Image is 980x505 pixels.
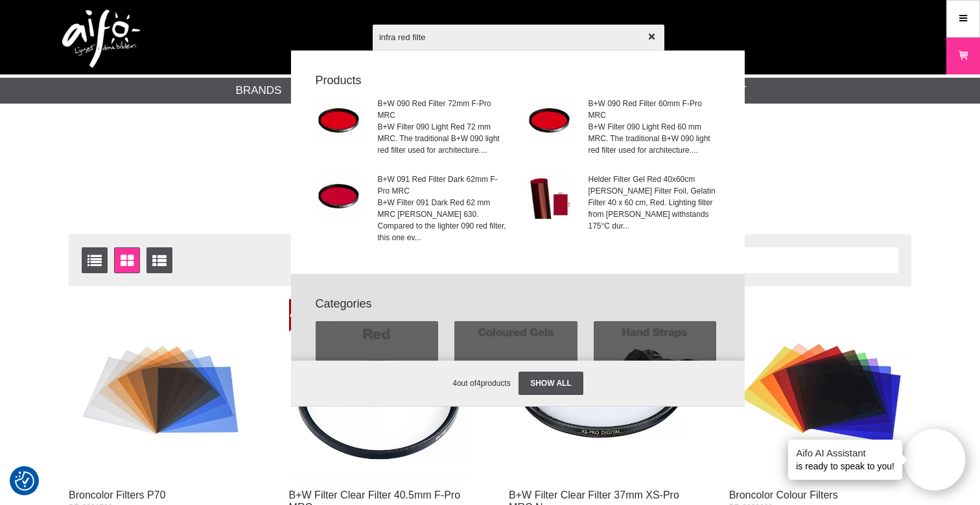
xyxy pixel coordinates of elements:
strong: Categories [307,295,729,313]
img: 091.jpg [316,174,362,219]
img: Revisit consent button [15,471,34,491]
span: Helder Filter Gel Red 40x60cm [589,174,720,185]
a: B+W 090 Red Filter 72mm F-Pro MRCB+W Filter 090 Light Red 72 mm MRC. The traditional B+W 090 ligh... [308,90,517,164]
span: B+W Filter 091 Dark Red 62 mm MRC [PERSON_NAME] 630. Compared to the lighter 090 red filter, this... [378,197,509,243]
img: 090.jpg [316,98,362,143]
a: Helder Filter Gel Red 40x60cm[PERSON_NAME] Filter Foil, Gelatin Filter 40 x 60 cm, Red. Lighting ... [519,166,728,252]
span: [PERSON_NAME] Filter Foil, Gelatin Filter 40 x 60 cm, Red. Lighting filter from [PERSON_NAME] wit... [589,185,720,232]
span: products [481,379,511,388]
img: 090.jpg [527,98,572,143]
img: he1134.jpg [527,174,572,219]
a: B+W 091 Red Filter Dark 62mm F-Pro MRCB+W Filter 091 Dark Red 62 mm MRC [PERSON_NAME] 630. Compar... [308,166,517,252]
span: 4 [452,379,457,388]
a: Brands [236,82,282,99]
a: Show all [519,372,583,395]
img: logo.png [62,10,140,68]
span: B+W 090 Red Filter 72mm F-Pro MRC [378,98,509,121]
strong: Products [307,72,729,89]
a: B+W 090 Red Filter 60mm F-Pro MRCB+W Filter 090 Light Red 60 mm MRC. The traditional B+W 090 ligh... [519,90,728,164]
span: B+W 090 Red Filter 60mm F-Pro MRC [589,98,720,121]
span: B+W 091 Red Filter Dark 62mm F-Pro MRC [378,174,509,197]
button: Consent Preferences [15,469,34,493]
span: out of [457,379,476,388]
span: B+W Filter 090 Light Red 72 mm MRC. The traditional B+W 090 light red filter used for architectur... [378,121,509,156]
span: 4 [476,379,481,388]
input: Search products ... [373,14,664,60]
span: B+W Filter 090 Light Red 60 mm MRC. The traditional B+W 090 light red filter used for architectur... [589,121,720,156]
